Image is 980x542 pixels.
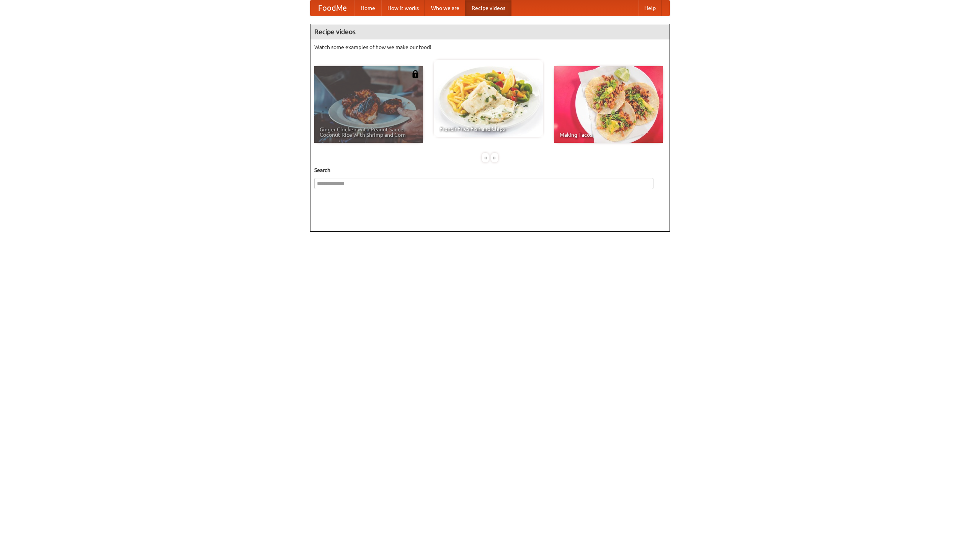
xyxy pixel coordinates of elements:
a: FoodMe [310,0,354,16]
img: 483408.png [412,70,419,78]
a: Who we are [425,0,465,16]
a: Making Tacos [554,66,663,143]
a: Home [354,0,381,16]
h5: Search [314,166,666,174]
span: French Fries Fish and Chips [439,126,537,131]
div: « [482,153,489,162]
a: How it works [381,0,425,16]
p: Watch some examples of how we make our food! [314,43,666,51]
a: French Fries Fish and Chips [434,60,543,137]
div: » [491,153,498,162]
a: Help [638,0,662,16]
h4: Recipe videos [310,24,670,39]
a: Recipe videos [465,0,511,16]
span: Making Tacos [560,132,658,138]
